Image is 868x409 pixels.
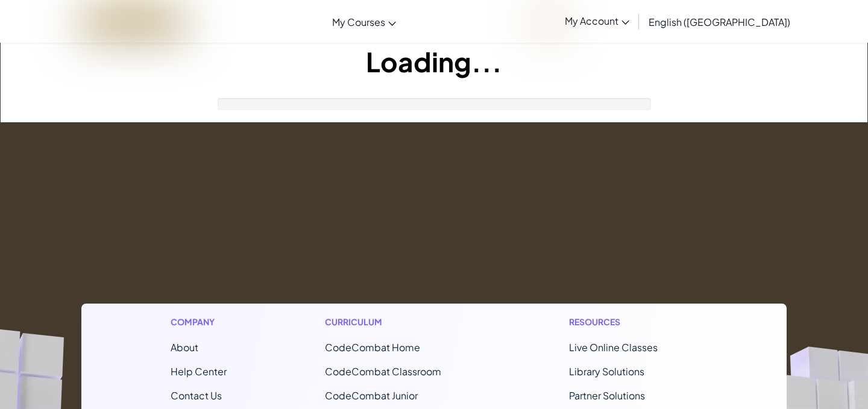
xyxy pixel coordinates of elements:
[171,365,227,378] a: Help Center
[326,5,402,38] a: My Courses
[569,316,697,328] h1: Resources
[81,9,186,34] img: CodeCombat logo
[171,341,198,354] a: About
[325,389,418,402] a: CodeCombat Junior
[533,2,635,40] a: My Account
[565,14,629,27] span: My Account
[1,43,867,80] h1: Loading...
[325,365,441,378] a: CodeCombat Classroom
[649,16,790,28] span: English ([GEOGRAPHIC_DATA])
[171,316,227,328] h1: Company
[643,5,796,38] a: English ([GEOGRAPHIC_DATA])
[332,16,385,28] span: My Courses
[569,341,658,354] a: Live Online Classes
[325,341,420,354] span: CodeCombat Home
[539,12,559,32] img: avatar
[325,316,471,328] h1: Curriculum
[171,389,222,402] span: Contact Us
[569,365,644,378] a: Library Solutions
[569,389,645,402] a: Partner Solutions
